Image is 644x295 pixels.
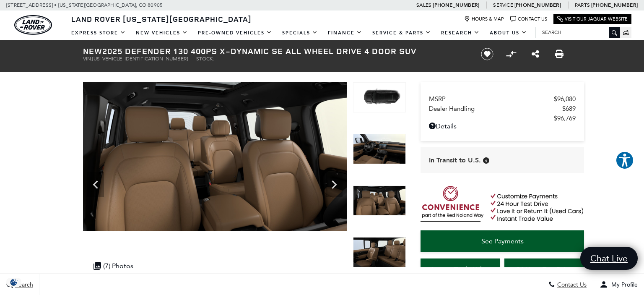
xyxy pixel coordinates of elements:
[485,26,532,40] a: About Us
[586,253,632,264] span: Chat Live
[353,82,406,112] img: New 2025 Carpathian Grey LAND ROVER 400PS X-Dynamic SE image 4
[4,278,23,287] div: Privacy Settings
[481,237,524,245] span: See Payments
[131,26,193,40] a: New Vehicles
[421,230,584,252] a: See Payments
[277,26,323,40] a: Specials
[14,15,52,35] a: land-rover
[478,47,496,61] button: Save vehicle
[555,281,587,288] span: Contact Us
[353,185,406,216] img: New 2025 Carpathian Grey LAND ROVER 400PS X-Dynamic SE image 6
[429,105,576,112] a: Dealer Handling $689
[421,258,500,280] a: Instant Trade Value
[429,156,481,165] span: In Transit to U.S.
[436,26,485,40] a: Research
[6,2,163,8] a: [STREET_ADDRESS] • [US_STATE][GEOGRAPHIC_DATA], CO 80905
[429,105,562,112] span: Dealer Handling
[554,115,576,122] span: $96,769
[66,14,257,24] a: Land Rover [US_STATE][GEOGRAPHIC_DATA]
[432,265,489,273] span: Instant Trade Value
[429,122,576,130] a: Details
[493,2,513,8] span: Service
[510,16,547,22] a: Contact Us
[575,2,590,8] span: Parts
[608,281,638,288] span: My Profile
[562,105,576,112] span: $689
[83,47,467,56] h1: 2025 Defender 130 400PS X-Dynamic SE All Wheel Drive 4 Door SUV
[66,26,131,40] a: EXPRESS STORE
[615,151,634,170] button: Explore your accessibility options
[416,2,431,8] span: Sales
[532,49,539,59] a: Share this New 2025 Defender 130 400PS X-Dynamic SE All Wheel Drive 4 Door SUV
[429,95,576,103] a: MSRP $96,080
[554,95,576,103] span: $96,080
[14,15,52,35] img: Land Rover
[557,16,628,22] a: Visit Our Jaguar Website
[83,45,102,57] strong: New
[555,49,563,59] a: Print this New 2025 Defender 130 400PS X-Dynamic SE All Wheel Drive 4 Door SUV
[591,2,638,8] a: [PHONE_NUMBER]
[536,27,620,37] input: Search
[429,115,576,122] a: $96,769
[323,26,367,40] a: Finance
[326,172,343,197] div: Next
[464,16,504,22] a: Hours & Map
[433,2,479,8] a: [PHONE_NUMBER]
[353,237,406,267] img: New 2025 Carpathian Grey LAND ROVER 400PS X-Dynamic SE image 7
[92,56,188,62] span: [US_VEHICLE_IDENTIFICATION_NUMBER]
[483,157,489,164] div: Vehicle has shipped from factory of origin. Estimated time of delivery to Retailer is on average ...
[367,26,436,40] a: Service & Parts
[193,26,277,40] a: Pre-Owned Vehicles
[580,247,638,270] a: Chat Live
[87,172,104,197] div: Previous
[514,2,561,8] a: [PHONE_NUMBER]
[593,274,644,295] button: Open user profile menu
[89,258,138,274] div: (7) Photos
[83,82,347,231] img: New 2025 Carpathian Grey LAND ROVER 400PS X-Dynamic SE image 6
[429,95,554,103] span: MSRP
[83,56,92,62] span: VIN:
[615,151,634,171] aside: Accessibility Help Desk
[504,258,584,280] a: 24 Hour Test Drive
[505,48,517,60] button: Compare Vehicle
[71,14,252,24] span: Land Rover [US_STATE][GEOGRAPHIC_DATA]
[196,56,214,62] span: Stock:
[66,26,532,40] nav: Main Navigation
[516,265,573,273] span: 24 Hour Test Drive
[353,134,406,164] img: New 2025 Carpathian Grey LAND ROVER 400PS X-Dynamic SE image 5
